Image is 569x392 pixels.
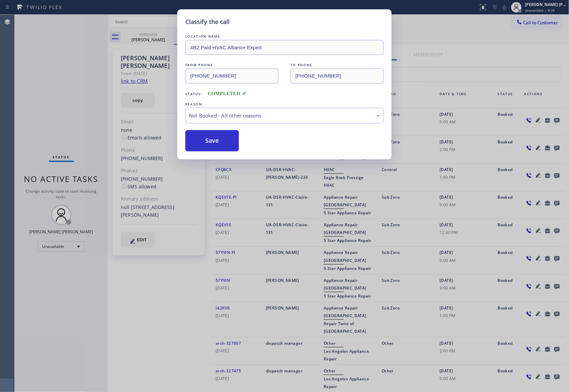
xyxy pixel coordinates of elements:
div: Not Booked - All other reasons [189,112,380,119]
div: REASON: [185,101,384,108]
button: Save [185,130,239,151]
span: COMPLETED [208,91,247,96]
h5: Classify the call [185,17,230,26]
div: FROM PHONE [185,62,279,69]
input: To phone [290,69,384,84]
input: From phone [185,69,279,84]
div: TO PHONE [290,62,384,69]
div: LOCATION NAME [185,33,384,40]
span: Status: [185,92,203,96]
